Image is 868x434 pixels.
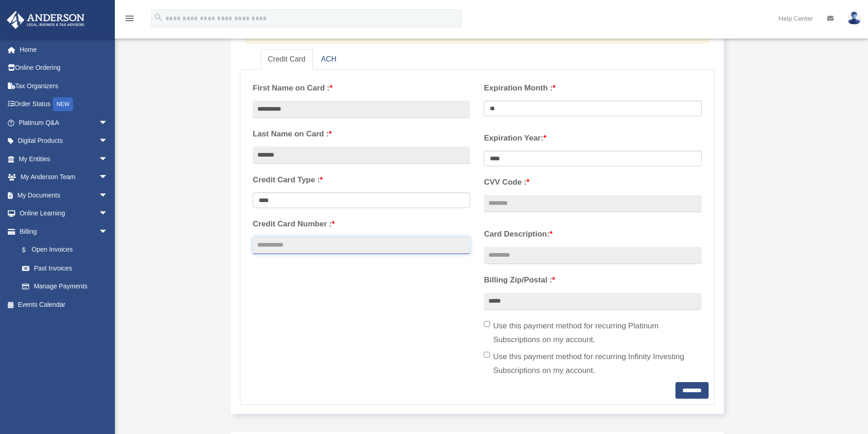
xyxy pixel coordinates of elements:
[27,244,32,256] span: $
[99,132,117,151] span: arrow_drop_down
[6,113,122,132] a: Platinum Q&Aarrow_drop_down
[99,150,117,169] span: arrow_drop_down
[484,352,490,358] input: Use this payment method for recurring Infinity Investing Subscriptions on my account.
[6,222,122,241] a: Billingarrow_drop_down
[99,113,117,132] span: arrow_drop_down
[99,204,117,223] span: arrow_drop_down
[484,321,490,327] input: Use this payment method for recurring Platinum Subscriptions on my account.
[99,222,117,241] span: arrow_drop_down
[6,186,122,204] a: My Documentsarrow_drop_down
[13,277,117,296] a: Manage Payments
[253,81,470,95] label: First Name on Card :
[6,295,122,314] a: Events Calendar
[484,273,701,287] label: Billing Zip/Postal :
[484,131,701,145] label: Expiration Year:
[314,49,344,70] a: ACH
[99,186,117,205] span: arrow_drop_down
[6,204,122,223] a: Online Learningarrow_drop_down
[6,95,122,114] a: Order StatusNEW
[6,150,122,168] a: My Entitiesarrow_drop_down
[153,12,164,23] i: search
[53,97,73,111] div: NEW
[6,168,122,186] a: My Anderson Teamarrow_drop_down
[484,175,701,189] label: CVV Code :
[484,81,701,95] label: Expiration Month :
[484,319,701,347] label: Use this payment method for recurring Platinum Subscriptions on my account.
[99,168,117,187] span: arrow_drop_down
[4,11,87,29] img: Anderson Advisors Platinum Portal
[847,11,861,25] img: User Pic
[6,132,122,150] a: Digital Productsarrow_drop_down
[253,127,470,141] label: Last Name on Card :
[124,13,135,24] i: menu
[6,40,122,59] a: Home
[13,241,122,259] a: $Open Invoices
[124,16,135,24] a: menu
[253,217,470,231] label: Credit Card Number :
[6,59,122,77] a: Online Ordering
[484,350,701,378] label: Use this payment method for recurring Infinity Investing Subscriptions on my account.
[6,77,122,95] a: Tax Organizers
[253,173,470,187] label: Credit Card Type :
[261,49,313,70] a: Credit Card
[484,227,701,241] label: Card Description:
[13,259,122,277] a: Past Invoices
